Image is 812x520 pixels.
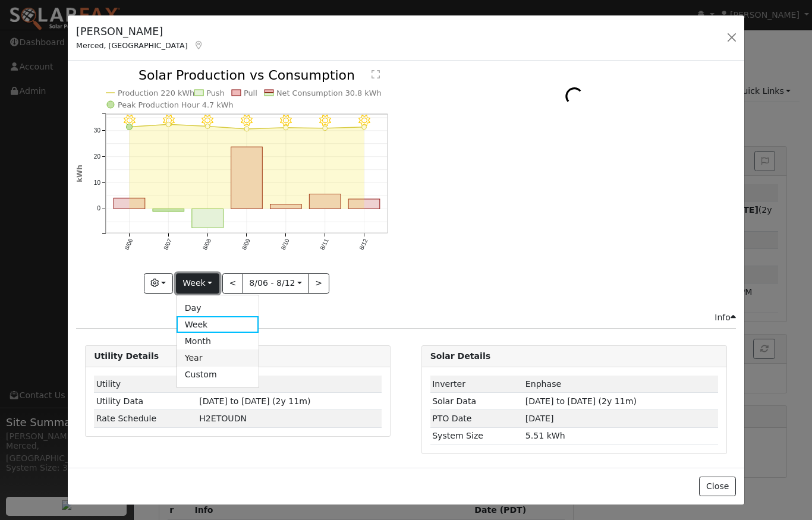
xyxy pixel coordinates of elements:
[270,204,302,209] rect: onclick=""
[349,199,380,209] rect: onclick=""
[244,127,249,131] circle: onclick=""
[525,414,554,423] span: [DATE]
[177,367,259,383] a: Custom
[276,89,382,97] text: Net Consumption 30.8 kWh
[699,477,735,497] button: Close
[430,427,524,445] td: System Size
[94,179,101,186] text: 10
[162,238,173,251] text: 8/07
[241,238,251,251] text: 8/09
[525,396,637,406] span: [DATE] to [DATE] (2y 11m)
[323,126,328,131] circle: onclick=""
[199,396,310,406] span: [DATE] to [DATE] (2y 11m)
[241,115,253,127] i: 8/09 - Clear
[310,194,341,209] rect: onclick=""
[94,376,197,393] td: Utility
[114,198,145,209] rect: onclick=""
[319,115,331,127] i: 8/11 - Clear
[202,238,212,251] text: 8/08
[358,238,369,251] text: 8/12
[177,300,259,316] a: Day
[94,153,101,160] text: 20
[280,238,291,251] text: 8/10
[715,311,736,324] div: Info
[75,165,84,183] text: kWh
[177,333,259,349] a: Month
[280,115,292,127] i: 8/10 - Clear
[194,40,204,50] a: Map
[124,115,136,127] i: 8/06 - Clear
[205,124,210,129] circle: onclick=""
[525,431,565,440] span: 5.51 kWh
[123,238,134,251] text: 8/06
[430,351,490,361] strong: Solar Details
[139,68,355,83] text: Solar Production vs Consumption
[94,351,159,361] strong: Utility Details
[76,41,188,50] span: Merced, [GEOGRAPHIC_DATA]
[76,24,204,39] h5: [PERSON_NAME]
[362,125,367,130] circle: onclick=""
[199,379,222,389] span: ID: 8537525, authorized: 02/24/23
[319,238,330,251] text: 8/11
[163,115,175,127] i: 8/07 - Clear
[199,414,247,423] span: R
[243,273,309,294] button: 8/06 - 8/12
[202,115,214,127] i: 8/08 - Clear
[430,393,524,410] td: Solar Data
[97,206,101,212] text: 0
[177,349,259,366] a: Year
[309,273,329,294] button: >
[94,410,197,427] td: Rate Schedule
[222,273,243,294] button: <
[525,379,561,389] span: ID: 3556718, authorized: 02/24/23
[284,125,288,130] circle: onclick=""
[206,89,225,97] text: Push
[430,410,524,427] td: PTO Date
[127,124,133,130] circle: onclick=""
[358,115,370,127] i: 8/12 - Clear
[244,89,257,97] text: Pull
[177,316,259,333] a: Week
[94,127,101,134] text: 30
[176,273,219,294] button: Week
[192,209,224,228] rect: onclick=""
[166,122,171,127] circle: onclick=""
[153,209,184,212] rect: onclick=""
[231,147,263,209] rect: onclick=""
[372,70,380,79] text: 
[94,393,197,410] td: Utility Data
[430,376,524,393] td: Inverter
[118,89,194,97] text: Production 220 kWh
[118,100,234,109] text: Peak Production Hour 4.7 kWh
